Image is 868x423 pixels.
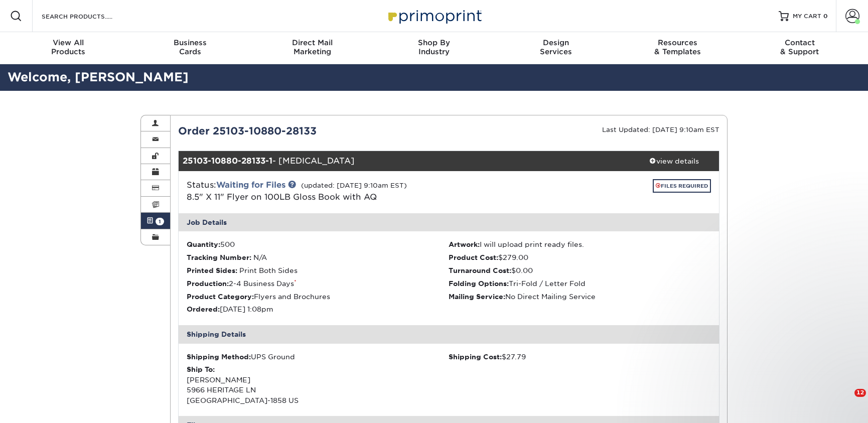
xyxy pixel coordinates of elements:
strong: Production: [187,279,229,288]
div: Industry [373,38,495,56]
a: Direct MailMarketing [251,32,373,64]
div: view details [629,156,719,166]
a: 8.5" X 11" Flyer on 100LB Gloss Book with AQ [187,192,377,202]
img: Primoprint [384,5,484,27]
li: $279.00 [449,252,711,262]
strong: Folding Options: [449,279,509,288]
strong: Product Cost: [449,253,498,261]
div: $27.79 [449,352,711,362]
span: Print Both Sides [239,266,298,274]
div: [PERSON_NAME] 5966 HERITAGE LN [GEOGRAPHIC_DATA]-1858 US [187,364,449,405]
a: Shop ByIndustry [373,32,495,64]
li: Tri-Fold / Letter Fold [449,278,711,289]
div: Cards [129,38,251,56]
a: BusinessCards [129,32,251,64]
a: Resources& Templates [617,32,739,64]
strong: Product Category: [187,293,254,301]
strong: Ship To: [187,365,215,373]
strong: Shipping Cost: [449,353,502,361]
div: & Support [739,38,860,56]
div: Job Details [179,213,719,231]
div: Shipping Details [179,325,719,343]
span: Business [129,38,251,47]
div: Status: [179,179,539,203]
iframe: Intercom live chat [834,389,858,413]
li: 500 [187,239,449,249]
span: 1 [156,218,164,225]
strong: Mailing Service: [449,293,505,301]
li: Flyers and Brochures [187,292,449,302]
div: UPS Ground [187,352,449,362]
span: Design [495,38,617,47]
strong: Turnaround Cost: [449,266,511,274]
span: 0 [823,13,828,20]
strong: Printed Sides: [187,266,237,274]
span: Shop By [373,38,495,47]
li: I will upload print ready files. [449,239,711,249]
li: [DATE] 1:08pm [187,304,449,314]
strong: Ordered: [187,305,220,313]
div: & Templates [617,38,739,56]
a: View AllProducts [8,32,129,64]
span: Direct Mail [251,38,373,47]
div: Order 25103-10880-28133 [171,123,449,138]
div: Services [495,38,617,56]
div: - [MEDICAL_DATA] [179,151,629,171]
small: (updated: [DATE] 9:10am EST) [301,182,407,189]
a: view details [629,151,719,171]
a: DesignServices [495,32,617,64]
span: 12 [854,389,866,397]
input: SEARCH PRODUCTS..... [41,10,138,22]
li: $0.00 [449,265,711,275]
strong: Tracking Number: [187,253,251,261]
a: Contact& Support [739,32,860,64]
a: FILES REQUIRED [653,179,711,193]
span: MY CART [793,12,821,21]
div: Marketing [251,38,373,56]
span: View All [8,38,129,47]
strong: Quantity: [187,240,220,248]
span: Resources [617,38,739,47]
strong: Artwork: [449,240,480,248]
li: 2-4 Business Days [187,278,449,289]
strong: 25103-10880-28133-1 [183,156,272,166]
span: N/A [253,253,267,261]
span: Contact [739,38,860,47]
small: Last Updated: [DATE] 9:10am EST [602,126,719,133]
a: 1 [141,213,170,229]
strong: Shipping Method: [187,353,251,361]
div: Products [8,38,129,56]
a: Waiting for Files [216,180,285,190]
li: No Direct Mailing Service [449,292,711,302]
